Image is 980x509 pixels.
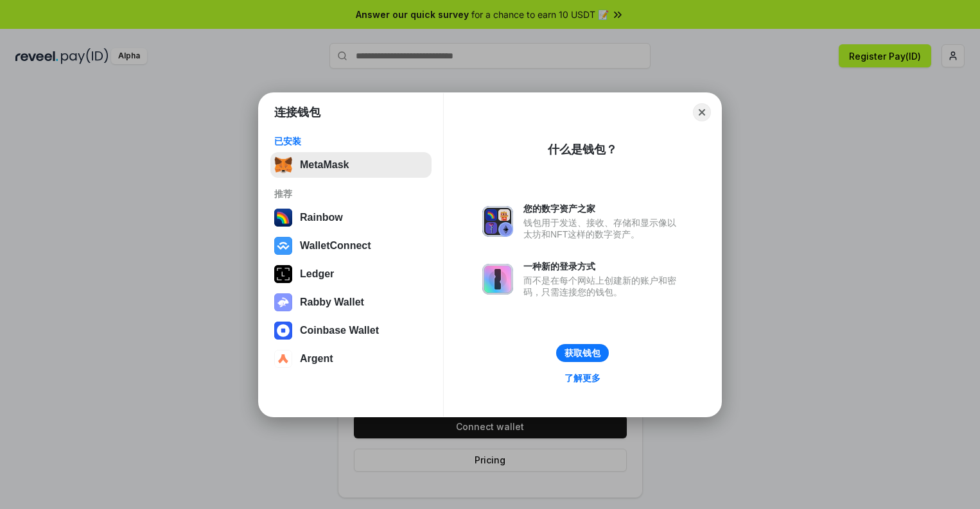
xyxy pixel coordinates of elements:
img: svg+xml,%3Csvg%20width%3D%2228%22%20height%3D%2228%22%20viewBox%3D%220%200%2028%2028%22%20fill%3D... [274,237,292,255]
h1: 连接钱包 [274,105,320,120]
img: svg+xml,%3Csvg%20width%3D%2228%22%20height%3D%2228%22%20viewBox%3D%220%200%2028%2028%22%20fill%3D... [274,322,292,340]
img: svg+xml,%3Csvg%20xmlns%3D%22http%3A%2F%2Fwww.w3.org%2F2000%2Fsvg%22%20fill%3D%22none%22%20viewBox... [274,293,292,311]
img: svg+xml,%3Csvg%20xmlns%3D%22http%3A%2F%2Fwww.w3.org%2F2000%2Fsvg%22%20width%3D%2228%22%20height%3... [274,265,292,283]
button: Argent [270,346,432,372]
div: 一种新的登录方式 [523,261,683,272]
div: WalletConnect [300,240,371,252]
img: svg+xml,%3Csvg%20width%3D%2228%22%20height%3D%2228%22%20viewBox%3D%220%200%2028%2028%22%20fill%3D... [274,350,292,368]
button: MetaMask [270,152,432,178]
img: svg+xml,%3Csvg%20width%3D%22120%22%20height%3D%22120%22%20viewBox%3D%220%200%20120%20120%22%20fil... [274,209,292,227]
div: Ledger [300,268,334,280]
div: 什么是钱包？ [548,142,617,157]
button: Coinbase Wallet [270,318,432,343]
div: 获取钱包 [564,347,600,359]
img: svg+xml,%3Csvg%20xmlns%3D%22http%3A%2F%2Fwww.w3.org%2F2000%2Fsvg%22%20fill%3D%22none%22%20viewBox... [482,264,513,295]
img: svg+xml,%3Csvg%20fill%3D%22none%22%20height%3D%2233%22%20viewBox%3D%220%200%2035%2033%22%20width%... [274,156,292,174]
div: Rabby Wallet [300,297,364,308]
div: Argent [300,353,333,365]
div: 推荐 [274,188,428,200]
button: 获取钱包 [556,344,609,362]
div: 了解更多 [564,372,600,384]
button: Ledger [270,261,432,287]
div: Rainbow [300,212,343,223]
button: Rabby Wallet [270,289,432,315]
div: Coinbase Wallet [300,325,379,336]
a: 了解更多 [557,370,608,386]
button: Close [693,103,711,121]
div: MetaMask [300,159,349,171]
img: svg+xml,%3Csvg%20xmlns%3D%22http%3A%2F%2Fwww.w3.org%2F2000%2Fsvg%22%20fill%3D%22none%22%20viewBox... [482,206,513,237]
button: WalletConnect [270,233,432,259]
div: 钱包用于发送、接收、存储和显示像以太坊和NFT这样的数字资产。 [523,217,683,240]
button: Rainbow [270,205,432,230]
div: 而不是在每个网站上创建新的账户和密码，只需连接您的钱包。 [523,275,683,298]
div: 您的数字资产之家 [523,203,683,214]
div: 已安装 [274,135,428,147]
